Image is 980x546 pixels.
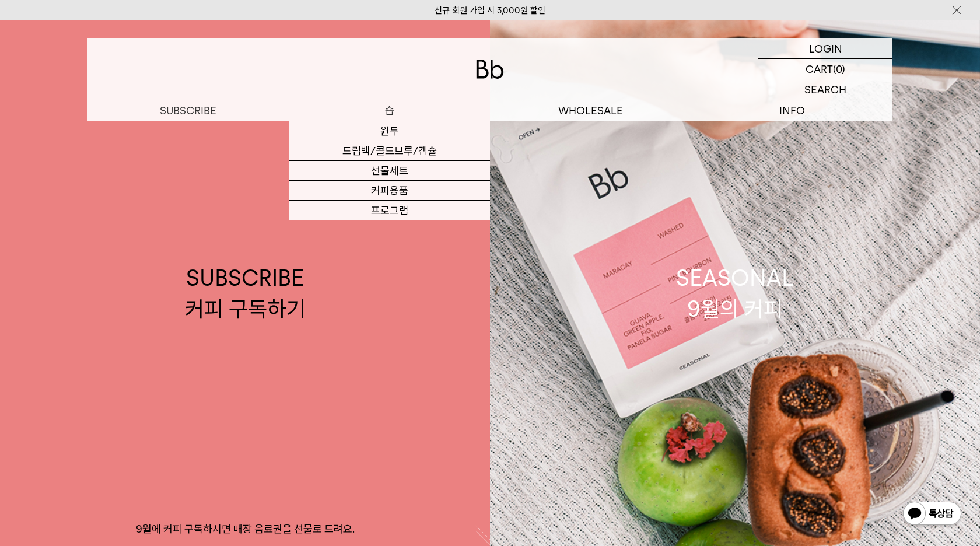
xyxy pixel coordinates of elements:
p: CART [806,59,833,79]
img: 로고 [476,60,504,79]
a: SUBSCRIBE [87,100,289,121]
p: WHOLESALE [490,100,691,121]
a: 신규 회원 가입 시 3,000원 할인 [435,5,545,16]
p: INFO [691,100,892,121]
p: LOGIN [809,38,842,58]
a: 원두 [289,121,490,141]
img: 카카오톡 채널 1:1 채팅 버튼 [902,501,963,528]
a: 드립백/콜드브루/캡슐 [289,141,490,161]
p: (0) [833,59,845,79]
div: SEASONAL 9월의 커피 [676,262,794,324]
a: 커피용품 [289,181,490,201]
a: LOGIN [758,38,892,59]
div: SUBSCRIBE 커피 구독하기 [185,262,306,324]
p: SEARCH [804,79,846,100]
a: 프로그램 [289,201,490,220]
a: 숍 [289,100,490,121]
a: CART (0) [758,59,892,79]
a: 선물세트 [289,161,490,181]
